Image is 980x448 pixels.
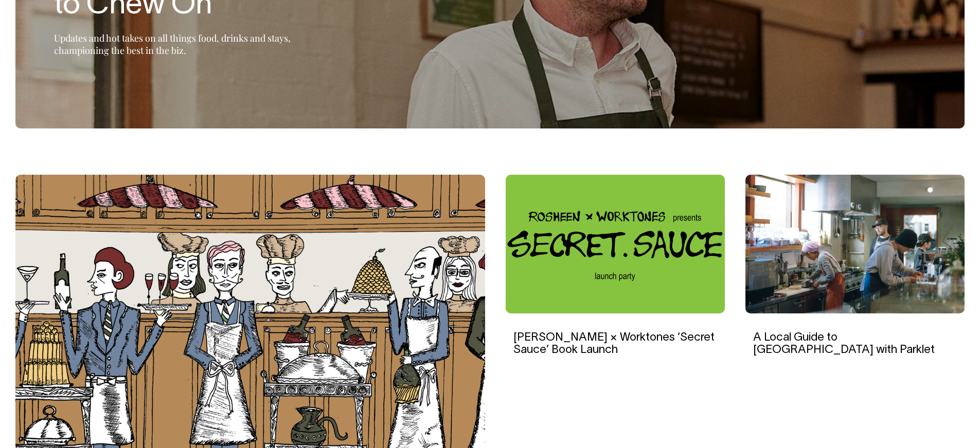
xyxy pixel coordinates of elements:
img: A Local Guide to Tokyo with Parklet [745,175,965,313]
img: Rosheen Kaul × Worktones ‘Secret Sauce’ Book Launch [506,175,725,313]
a: [PERSON_NAME] × Worktones ‘Secret Sauce’ Book Launch [513,332,715,355]
p: Updates and hot takes on all things food, drinks and stays, championing the best in the biz. [54,32,311,57]
a: A Local Guide to [GEOGRAPHIC_DATA] with Parklet [753,332,935,355]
